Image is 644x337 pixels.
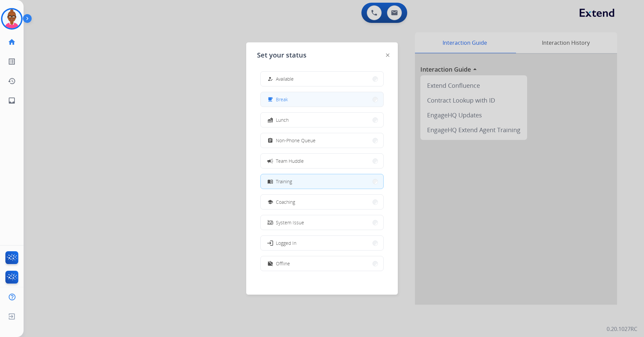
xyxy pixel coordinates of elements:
[261,154,383,168] button: Team Huddle
[261,92,383,107] button: Break
[267,138,273,143] mat-icon: assignment
[257,50,307,60] span: Set your status
[276,219,304,226] span: System Issue
[276,116,289,123] span: Lunch
[261,215,383,230] button: System Issue
[8,58,16,66] mat-icon: list_alt
[267,97,273,102] mat-icon: free_breakfast
[8,97,16,105] mat-icon: inbox
[607,325,637,333] p: 0.20.1027RC
[261,256,383,271] button: Offline
[8,38,16,46] mat-icon: home
[386,53,389,57] img: close-button
[267,179,273,184] mat-icon: menu_book
[261,72,383,86] button: Available
[276,178,292,185] span: Training
[267,76,273,82] mat-icon: how_to_reg
[276,75,294,82] span: Available
[267,261,273,266] mat-icon: work_off
[267,117,273,123] mat-icon: fastfood
[276,96,288,103] span: Break
[267,220,273,225] mat-icon: phonelink_off
[276,260,290,267] span: Offline
[261,195,383,209] button: Coaching
[276,239,296,247] span: Logged In
[261,133,383,148] button: Non-Phone Queue
[276,198,295,205] span: Coaching
[267,199,273,205] mat-icon: school
[2,9,21,28] img: avatar
[276,157,304,164] span: Team Huddle
[261,236,383,250] button: Logged In
[267,157,273,164] mat-icon: campaign
[261,113,383,127] button: Lunch
[261,174,383,189] button: Training
[276,137,316,144] span: Non-Phone Queue
[8,77,16,85] mat-icon: history
[267,239,273,246] mat-icon: login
